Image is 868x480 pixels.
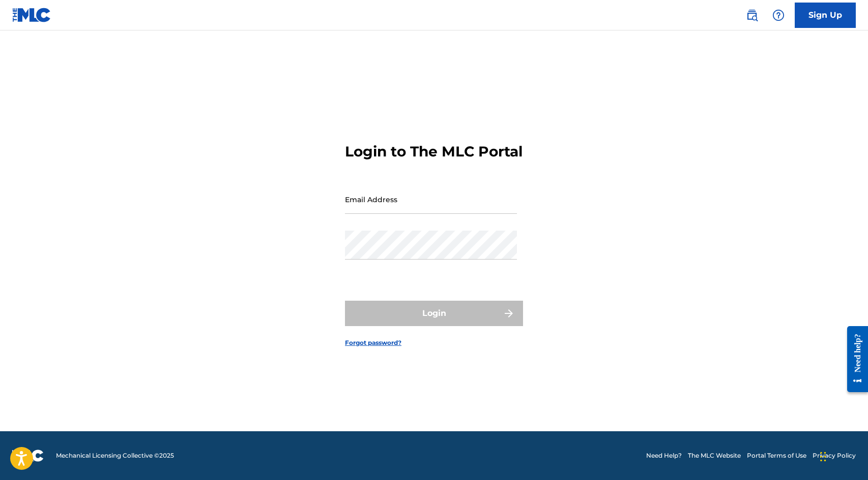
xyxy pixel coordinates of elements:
[688,451,741,460] a: The MLC Website
[813,451,856,460] a: Privacy Policy
[12,450,44,462] img: logo
[747,451,806,460] a: Portal Terms of Use
[820,441,826,472] div: Drag
[746,9,758,21] img: search
[345,338,401,347] a: Forgot password?
[768,5,789,25] div: Help
[772,9,785,21] img: help
[646,451,682,460] a: Need Help?
[12,8,51,22] img: MLC Logo
[817,431,868,480] iframe: Chat Widget
[795,3,856,28] a: Sign Up
[840,318,868,400] iframe: Resource Center
[56,451,174,460] span: Mechanical Licensing Collective © 2025
[345,143,523,161] h3: Login to The MLC Portal
[742,5,762,25] a: Public Search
